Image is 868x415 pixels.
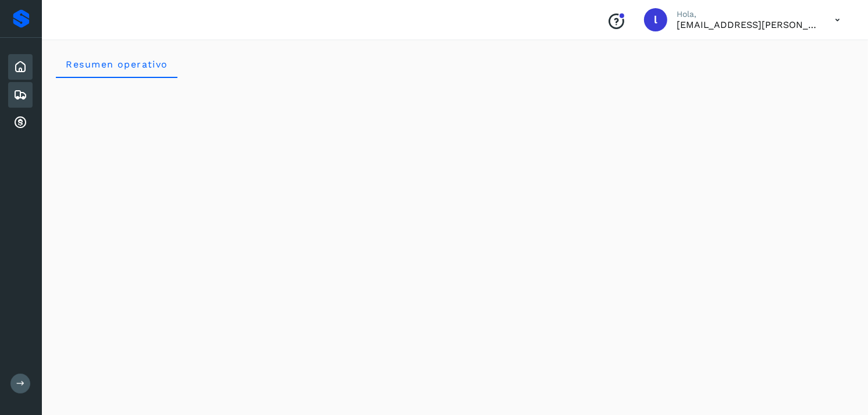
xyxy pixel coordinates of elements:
[8,82,33,108] div: Embarques
[65,59,168,70] span: Resumen operativo
[8,110,33,136] div: Cuentas por cobrar
[8,54,33,80] div: Inicio
[677,9,816,19] p: Hola,
[677,19,816,30] p: lauraamalia.castillo@xpertal.com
